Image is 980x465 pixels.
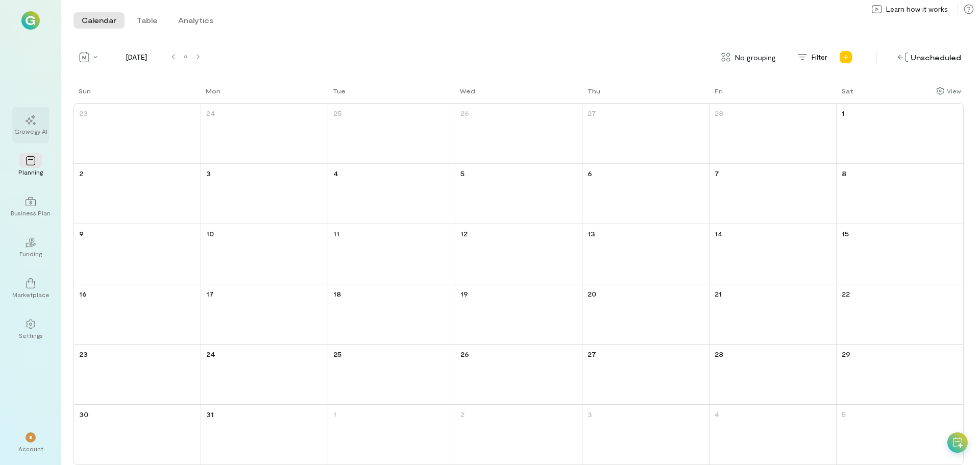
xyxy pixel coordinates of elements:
[331,166,340,181] a: March 4, 2025
[74,104,201,163] td: February 23, 2025
[77,106,90,120] a: February 23, 2025
[709,284,836,344] td: March 21, 2025
[840,407,848,422] a: April 5, 2025
[12,188,49,225] a: Business Plan
[201,345,328,405] td: March 24, 2025
[713,286,724,301] a: March 21, 2025
[19,331,43,339] div: Settings
[77,166,85,181] a: March 2, 2025
[328,163,455,224] td: March 4, 2025
[206,87,220,95] div: Mon
[709,104,836,163] td: February 28, 2025
[582,345,709,405] td: March 27, 2025
[455,405,582,464] td: April 2, 2025
[585,106,598,120] a: February 27, 2025
[585,226,597,241] a: March 13, 2025
[840,106,847,120] a: March 1, 2025
[201,104,328,163] td: February 24, 2025
[19,250,42,258] div: Funding
[455,284,582,344] td: March 19, 2025
[836,224,963,284] td: March 15, 2025
[455,345,582,405] td: March 26, 2025
[585,166,594,181] a: March 6, 2025
[585,407,594,422] a: April 3, 2025
[455,224,582,284] td: March 12, 2025
[582,224,709,284] td: March 13, 2025
[74,224,201,284] td: March 9, 2025
[129,12,166,29] button: Table
[455,104,582,163] td: February 26, 2025
[201,224,328,284] td: March 10, 2025
[886,4,948,14] span: Learn how it works
[77,286,89,301] a: March 16, 2025
[458,286,470,301] a: March 19, 2025
[709,405,836,464] td: April 4, 2025
[458,347,471,361] a: March 26, 2025
[74,284,201,344] td: March 16, 2025
[204,347,217,361] a: March 24, 2025
[77,226,86,241] a: March 9, 2025
[585,347,598,361] a: March 27, 2025
[12,311,49,348] a: Settings
[328,284,455,344] td: March 18, 2025
[934,84,964,98] div: Show columns
[328,405,455,464] td: April 1, 2025
[585,286,598,301] a: March 20, 2025
[74,345,201,405] td: March 23, 2025
[74,163,201,224] td: March 2, 2025
[582,163,709,224] td: March 6, 2025
[836,163,963,224] td: March 8, 2025
[709,163,836,224] td: March 7, 2025
[713,226,725,241] a: March 14, 2025
[331,347,344,361] a: March 25, 2025
[709,224,836,284] td: March 14, 2025
[328,345,455,405] td: March 25, 2025
[840,166,848,181] a: March 8, 2025
[105,52,167,62] span: [DATE]
[838,49,854,65] div: Add new program
[12,107,49,143] a: Growegy AI
[14,127,47,135] div: Growegy AI
[331,407,338,422] a: April 1, 2025
[582,405,709,464] td: April 3, 2025
[713,106,725,120] a: February 28, 2025
[582,104,709,163] td: February 27, 2025
[201,405,328,464] td: March 31, 2025
[11,209,51,217] div: Business Plan
[12,290,50,299] div: Marketplace
[836,345,963,405] td: March 29, 2025
[458,166,467,181] a: March 5, 2025
[77,407,90,422] a: March 30, 2025
[74,405,201,464] td: March 30, 2025
[715,87,723,95] div: Fri
[458,106,471,120] a: February 26, 2025
[713,166,721,181] a: March 7, 2025
[842,87,853,95] div: Sat
[836,104,963,163] td: March 1, 2025
[328,224,455,284] td: March 11, 2025
[837,86,855,103] a: Saturday
[18,445,43,453] div: Account
[840,286,852,301] a: March 22, 2025
[587,87,600,95] div: Thu
[840,347,852,361] a: March 29, 2025
[331,106,344,120] a: February 25, 2025
[709,345,836,405] td: March 28, 2025
[204,106,217,120] a: February 24, 2025
[582,86,602,103] a: Thursday
[328,86,348,103] a: Tuesday
[455,163,582,224] td: March 5, 2025
[836,284,963,344] td: March 22, 2025
[836,405,963,464] td: April 5, 2025
[333,87,346,95] div: Tue
[201,284,328,344] td: March 17, 2025
[713,407,722,422] a: April 4, 2025
[331,286,343,301] a: March 18, 2025
[12,229,49,266] a: Funding
[12,424,49,461] div: *Account
[895,50,964,65] div: Unscheduled
[840,226,851,241] a: March 15, 2025
[79,87,91,95] div: Sun
[328,104,455,163] td: February 25, 2025
[12,148,49,184] a: Planning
